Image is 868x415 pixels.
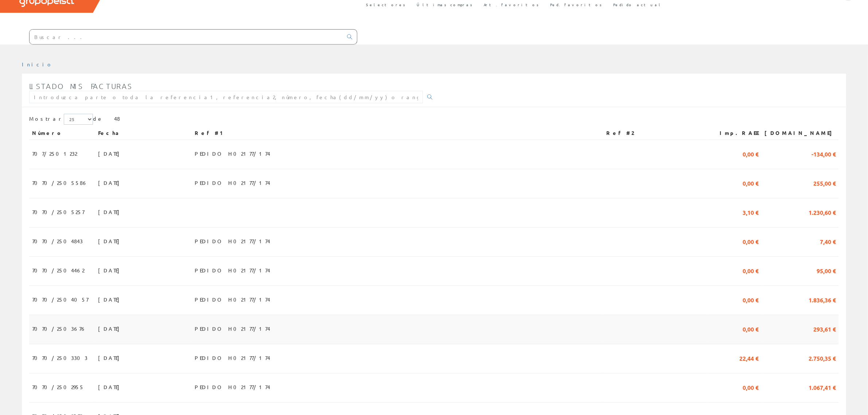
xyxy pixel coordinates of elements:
span: 7070/2504462 [32,264,84,276]
span: 0,00 € [743,177,759,189]
input: Buscar ... [30,30,343,44]
span: [DATE] [98,206,123,218]
span: [DATE] [98,381,123,393]
span: 7070/2502955 [32,381,84,393]
span: PEDIDO H02177/174 [195,322,270,335]
th: Fecha [95,127,192,140]
span: PEDIDO H02177/174 [195,147,270,160]
span: 0,00 € [743,293,759,306]
span: 7070/2503303 [32,352,87,364]
th: Ref #1 [192,127,603,140]
span: Art. favoritos [484,1,539,8]
span: 0,00 € [743,147,759,160]
div: de 48 [29,114,839,127]
span: 1.836,36 € [809,293,836,306]
span: 707/2501232 [32,147,77,160]
span: 3,10 € [743,206,759,218]
label: Mostrar [29,114,93,125]
th: Ref #2 [603,127,707,140]
span: PEDIDO H02177/174 [195,177,270,189]
span: [DATE] [98,352,123,364]
span: [DATE] [98,264,123,276]
span: 1.067,41 € [809,381,836,393]
span: 0,00 € [743,322,759,335]
span: 0,00 € [743,264,759,276]
span: PEDIDO H02177/174 [195,264,270,276]
span: PEDIDO H02177/174 [195,235,270,247]
span: 95,00 € [817,264,836,276]
span: Pedido actual [613,1,663,8]
span: 7070/2504843 [32,235,83,247]
span: 7070/2505586 [32,177,88,189]
span: Selectores [366,1,405,8]
select: Mostrar [64,114,93,125]
span: [DATE] [98,293,123,306]
span: -134,00 € [811,147,836,160]
span: 0,00 € [743,235,759,247]
span: 255,00 € [813,177,836,189]
a: Inicio [22,61,53,67]
span: PEDIDO H02177/174 [195,381,270,393]
span: 7,40 € [820,235,836,247]
span: 1.230,60 € [809,206,836,218]
span: [DATE] [98,235,123,247]
span: 7070/2505257 [32,206,84,218]
span: 7070/2503676 [32,322,86,335]
span: 22,44 € [739,352,759,364]
input: Introduzca parte o toda la referencia1, referencia2, número, fecha(dd/mm/yy) o rango de fechas(dd... [29,91,423,103]
th: [DOMAIN_NAME] [762,127,839,140]
span: [DATE] [98,322,123,335]
span: PEDIDO H02177/174 [195,352,270,364]
span: [DATE] [98,147,123,160]
span: 293,61 € [813,322,836,335]
span: Listado mis facturas [29,82,133,90]
span: Ped. favoritos [550,1,602,8]
span: 7070/2504057 [32,293,88,306]
span: Últimas compras [417,1,472,8]
span: 0,00 € [743,381,759,393]
span: 2.750,35 € [809,352,836,364]
span: PEDIDO H02177/174 [195,293,270,306]
th: Número [29,127,95,140]
th: Imp.RAEE [707,127,762,140]
span: [DATE] [98,177,123,189]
